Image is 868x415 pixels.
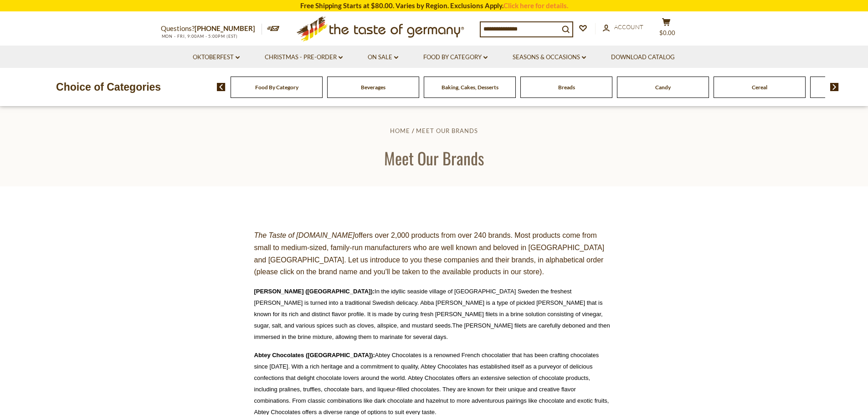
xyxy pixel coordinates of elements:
[752,84,767,91] a: Cereal
[368,52,398,62] a: On Sale
[558,84,575,91] a: Breads
[614,23,643,31] span: Account
[254,231,605,276] span: offers over 2,000 products from over 240 brands. Most products come from small to medium-sized, f...
[373,288,375,295] a: :
[217,83,226,91] img: previous arrow
[195,24,255,32] a: [PHONE_NUMBER]
[416,127,478,134] a: Meet Our Brands
[513,52,586,62] a: Seasons & Occasions
[193,52,240,62] a: Oktoberfest
[830,83,839,91] img: next arrow
[254,352,375,359] a: Abtey Chocolates ([GEOGRAPHIC_DATA]):
[161,34,238,39] span: MON - FRI, 9:00AM - 5:00PM (EST)
[254,288,610,340] span: In the idyllic seaside village of [GEOGRAPHIC_DATA] Sweden the freshest [PERSON_NAME] is turned i...
[655,84,671,91] a: Candy
[423,52,488,62] a: Food By Category
[254,231,355,239] em: The Taste of [DOMAIN_NAME]
[361,84,385,91] a: Beverages
[603,22,643,32] a: Account
[442,84,498,91] a: Baking, Cakes, Desserts
[390,127,410,134] a: Home
[653,18,680,41] button: $0.00
[503,1,568,10] a: Click here for details.
[265,52,343,62] a: Christmas - PRE-ORDER
[161,23,262,35] p: Questions?
[254,288,373,295] a: [PERSON_NAME] ([GEOGRAPHIC_DATA])
[611,52,675,62] a: Download Catalog
[659,29,675,36] span: $0.00
[255,84,298,91] a: Food By Category
[28,148,840,168] h1: Meet Our Brands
